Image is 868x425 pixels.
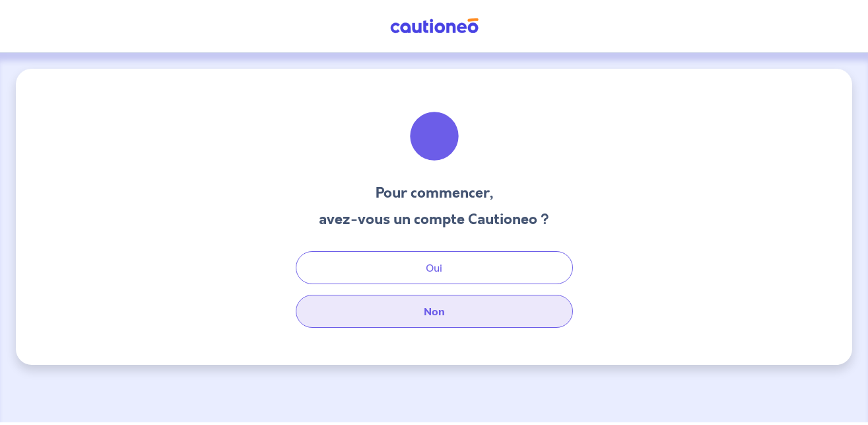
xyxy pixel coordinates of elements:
button: Non [296,295,573,328]
h3: Pour commencer, [319,182,549,204]
h3: avez-vous un compte Cautioneo ? [319,209,549,230]
button: Oui [296,251,573,284]
img: illu_welcome.svg [399,100,470,172]
img: Cautioneo [385,18,484,34]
